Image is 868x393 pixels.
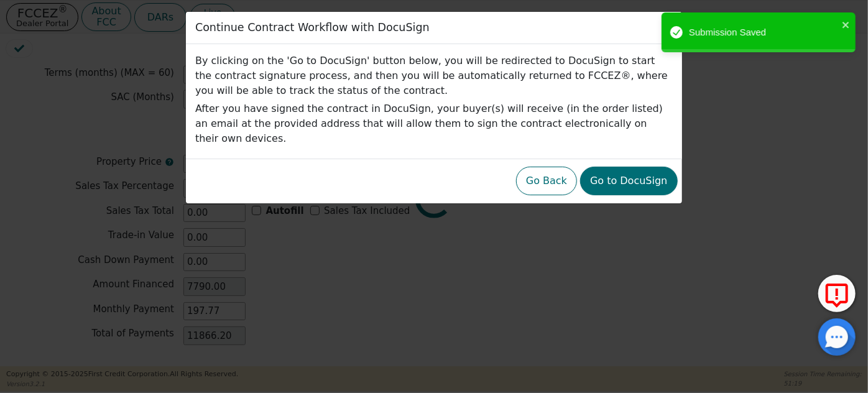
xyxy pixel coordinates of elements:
[195,21,430,34] h3: Continue Contract Workflow with DocuSign
[842,17,851,32] button: close
[818,275,856,312] button: Report Error to FCC
[195,53,673,98] p: By clicking on the 'Go to DocuSign' button below, you will be redirected to DocuSign to start the...
[689,25,838,40] div: Submission Saved
[195,101,673,146] p: After you have signed the contract in DocuSign, your buyer(s) will receive (in the order listed) ...
[516,167,577,195] button: Go Back
[580,167,677,195] button: Go to DocuSign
